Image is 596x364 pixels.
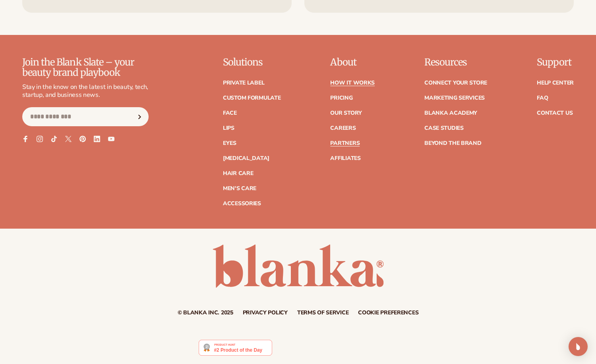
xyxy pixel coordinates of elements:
p: Solutions [223,57,281,67]
iframe: Customer reviews powered by Trustpilot [278,339,397,360]
a: Pricing [330,95,352,101]
p: Resources [424,57,487,67]
a: Privacy policy [243,310,288,316]
a: Affiliates [330,156,360,161]
a: Face [223,110,237,116]
a: Contact Us [537,110,573,116]
a: Men's Care [223,186,256,191]
div: Open Intercom Messenger [569,337,588,356]
p: Stay in the know on the latest in beauty, tech, startup, and business news. [22,83,149,100]
a: [MEDICAL_DATA] [223,156,269,161]
img: Blanka - Start a beauty or cosmetic line in under 5 minutes | Product Hunt [199,340,272,356]
p: Support [537,57,574,67]
a: How It Works [330,80,375,86]
p: Join the Blank Slate – your beauty brand playbook [22,57,149,78]
a: Partners [330,141,360,146]
a: Private label [223,80,264,86]
a: Marketing services [424,95,485,101]
p: About [330,57,375,67]
button: Subscribe [131,107,148,126]
a: Blanka Academy [424,110,477,116]
a: Hair Care [223,171,253,176]
a: Connect your store [424,80,487,86]
a: Beyond the brand [424,141,482,146]
a: Careers [330,125,356,131]
a: Lips [223,125,234,131]
small: © Blanka Inc. 2025 [178,309,233,316]
a: Custom formulate [223,95,281,101]
a: Terms of service [297,310,349,316]
a: Eyes [223,141,236,146]
a: Accessories [223,201,261,206]
a: Our Story [330,110,362,116]
a: Help Center [537,80,574,86]
a: Cookie preferences [358,310,418,316]
a: FAQ [537,95,548,101]
a: Case Studies [424,125,464,131]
